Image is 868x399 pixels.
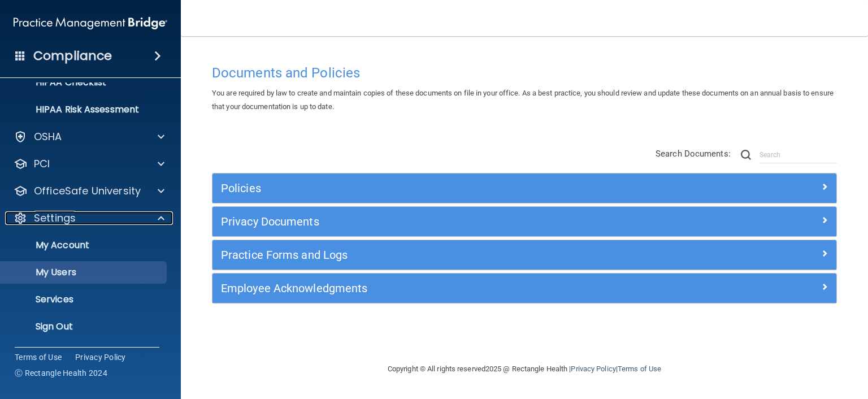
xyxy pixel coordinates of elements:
[221,212,828,231] a: Privacy Documents
[15,367,107,379] span: Ⓒ Rectangle Health 2024
[759,146,837,163] input: Search
[741,150,751,160] img: ic-search.3b580494.png
[14,184,164,198] a: OfficeSafe University
[34,130,62,144] p: OSHA
[571,365,615,373] a: Privacy Policy
[212,66,837,80] h4: Documents and Policies
[221,215,672,228] h5: Privacy Documents
[7,267,162,278] p: My Users
[618,365,661,373] a: Terms of Use
[221,182,672,194] h5: Policies
[34,184,141,198] p: OfficeSafe University
[656,149,731,159] span: Search Documents:
[34,157,50,171] p: PCI
[75,352,126,363] a: Privacy Policy
[7,240,162,251] p: My Account
[221,249,672,261] h5: Practice Forms and Logs
[14,157,164,171] a: PCI
[221,246,828,264] a: Practice Forms and Logs
[14,211,164,225] a: Settings
[221,282,672,294] h5: Employee Acknowledgments
[14,12,167,34] img: PMB logo
[673,339,854,383] iframe: Drift Widget Chat Controller
[33,48,112,64] h4: Compliance
[7,321,162,332] p: Sign Out
[7,77,162,88] p: HIPAA Checklist
[7,294,162,305] p: Services
[14,130,164,144] a: OSHA
[212,89,834,111] span: You are required by law to create and maintain copies of these documents on file in your office. ...
[34,211,76,225] p: Settings
[221,279,828,297] a: Employee Acknowledgments
[7,104,162,115] p: HIPAA Risk Assessment
[15,352,62,363] a: Terms of Use
[318,351,731,387] div: Copyright © All rights reserved 2025 @ Rectangle Health | |
[221,179,828,197] a: Policies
